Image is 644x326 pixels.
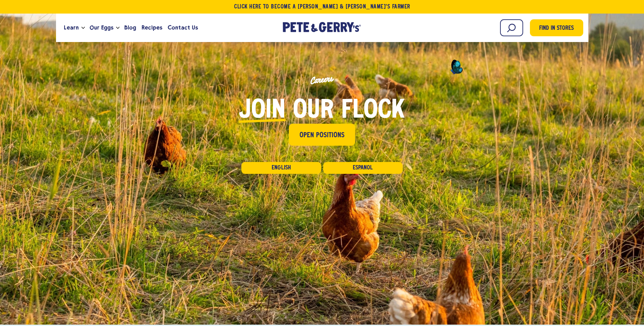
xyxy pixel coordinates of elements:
span: Join [239,98,286,124]
button: Open the dropdown menu for Our Eggs [116,27,119,29]
span: Open Positions [299,130,345,141]
button: Open the dropdown menu for Learn [81,27,85,29]
a: Recipes [139,19,165,37]
a: Find in Stores [530,19,583,36]
a: Our Eggs [87,19,116,37]
a: Learn [61,19,81,37]
span: flock [341,98,405,124]
a: Blog [122,19,139,37]
span: our [293,98,334,124]
a: English [241,162,321,174]
input: Search [500,19,523,36]
a: Contact Us [165,19,201,37]
span: Recipes [142,23,162,32]
p: Careers [55,47,589,113]
a: Español [323,162,403,174]
span: Find in Stores [539,24,574,33]
a: Open Positions [289,124,355,146]
span: Blog [124,23,136,32]
span: Our Eggs [90,23,113,32]
span: Contact Us [168,23,198,32]
span: Learn [64,23,79,32]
